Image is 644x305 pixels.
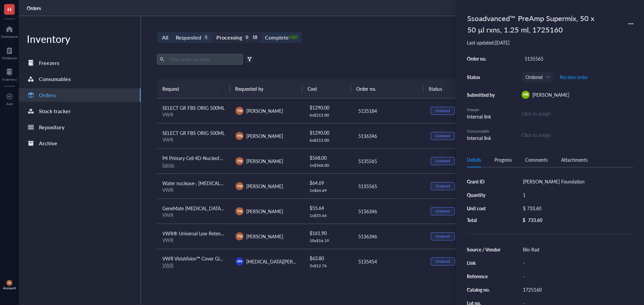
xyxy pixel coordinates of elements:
span: YN [237,208,242,214]
div: Link [467,260,501,266]
td: 5136346 [352,199,425,224]
div: 1 [520,190,633,200]
div: VWR [162,212,225,218]
div: $ 64.69 [310,179,347,186]
div: Inventory [19,32,141,46]
div: Freezers [39,58,59,68]
span: [PERSON_NAME] [532,91,569,98]
div: Consumables [39,74,71,84]
div: Complete [265,33,288,42]
span: YN [237,158,242,164]
span: Ordered [526,74,549,80]
div: Bio-Rad [520,245,633,254]
div: 5135184 [358,107,420,115]
span: YN [237,108,242,113]
div: 0 [244,35,250,41]
a: Repository [19,121,141,134]
div: 6 x $ 215.00 [310,112,347,118]
div: Dashboard [1,34,18,39]
div: 18 [252,35,258,41]
td: 5136346 [352,224,425,249]
div: Ordered [435,234,450,239]
div: VWR [162,111,225,118]
th: Request [157,79,230,98]
td: 5135565 [352,148,425,173]
span: SELECT GR FBS ORIG 500ML [162,130,225,136]
div: $ 733.60 [520,204,631,213]
div: $ 161.90 [310,229,347,237]
span: VWR® Universal Low Retention Pipet Tip Reloads, Non-Sterile, 200 uL [162,230,309,237]
div: Processing [216,33,242,42]
div: $ 55.64 [310,204,347,212]
div: 5136346 [358,233,420,240]
div: All [162,33,168,42]
th: Cost [302,79,351,98]
a: Orders [19,88,141,102]
div: Progress [494,156,512,163]
div: Ordered [435,183,450,189]
div: $ 568.00 [310,154,347,161]
a: Archive [19,137,141,150]
span: YN [237,233,242,239]
div: Attachments [561,156,588,163]
span: Request [162,85,216,92]
div: $ 63.80 [310,254,347,262]
span: Receive order [560,74,588,80]
div: Ordered [435,108,450,113]
td: 5135454 [352,249,425,274]
div: 5135454 [358,258,420,265]
div: Freezer [467,107,497,113]
div: Ordered [435,209,450,214]
a: Stock tracker [19,104,141,118]
div: Ordered [435,133,450,139]
div: Repository [39,123,64,132]
div: Last updated: [DATE] [467,40,633,46]
span: MR [523,92,528,97]
td: 5135565 [352,173,425,199]
a: Inventory [2,67,17,81]
div: Click to assign [522,110,633,117]
th: Requested by [230,79,303,98]
div: Click to assign [522,131,633,139]
div: $ 1290.00 [310,129,347,136]
a: Notebook [2,45,17,60]
div: 8 [203,35,209,41]
div: $ 1290.00 [310,104,347,111]
div: 6 x $ 215.00 [310,138,347,143]
div: Status [467,74,497,80]
div: Submitted by [467,92,497,98]
a: Dashboard [1,24,18,39]
div: Details [467,156,481,163]
a: Lonza [162,161,174,168]
span: SELECT GR FBS ORIG 500ML [162,104,225,111]
div: 5136346 [358,208,420,215]
span: P4 Primary Cell 4D-Nucleofector® X Kit L [162,155,249,161]
div: Reference [467,273,501,279]
td: 5135184 [352,98,425,124]
span: YN [8,282,11,285]
div: Total [467,217,501,223]
div: Quantity [467,192,501,198]
td: 5136346 [352,123,425,148]
a: Freezers [19,56,141,70]
div: Stock tracker [39,106,71,116]
div: $ [523,217,525,223]
span: YN [237,183,242,189]
div: VWR [162,187,225,193]
span: [MEDICAL_DATA][PERSON_NAME] [246,258,320,265]
div: Consumable [467,128,497,134]
div: Grant ID [467,178,501,184]
div: 10 x $ 16.19 [310,238,347,243]
div: Notebook [2,56,17,60]
div: 5135565 [522,54,633,63]
th: Status [423,79,472,98]
span: [PERSON_NAME] [246,107,283,114]
span: GeneMate [MEDICAL_DATA] Boxes, Blotting Containers, MTC Bio [162,205,299,212]
span: KM [237,259,242,263]
span: YN [237,133,242,139]
div: 1 x $ 64.69 [310,188,347,193]
div: Internal link [467,113,497,120]
div: Requested [176,33,201,42]
div: 1725160 [520,285,633,294]
div: Add [6,102,13,106]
